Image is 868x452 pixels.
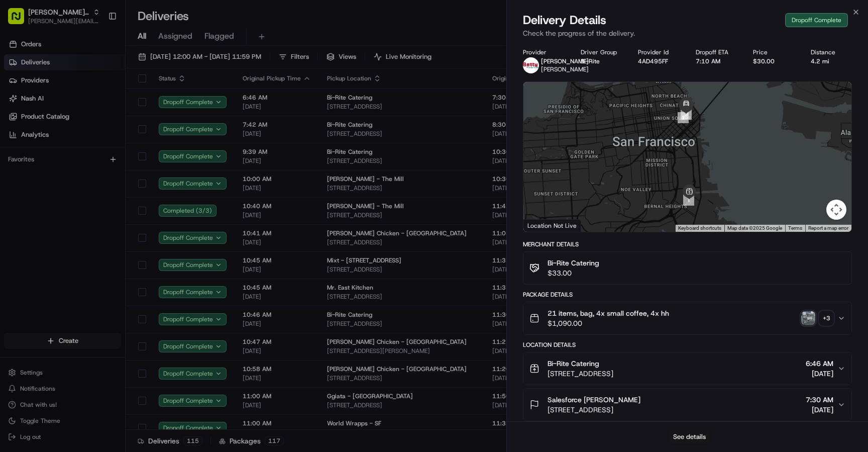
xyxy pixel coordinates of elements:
[801,311,833,325] button: photo_proof_of_pickup image+3
[10,40,183,56] p: Welcome 👋
[548,308,669,318] span: 21 items, bag, 4x small coffee, 4x hh
[678,112,689,123] div: 2
[548,405,640,415] span: [STREET_ADDRESS]
[523,302,851,334] button: 21 items, bag, 4x small coffee, 4x hh$1,090.00photo_proof_of_pickup image+3
[548,395,640,405] span: Salesforce [PERSON_NAME]
[523,48,565,56] div: Provider
[727,225,782,231] span: Map data ©2025 Google
[548,318,669,328] span: $1,090.00
[526,219,559,232] img: Google
[523,389,851,421] button: Salesforce [PERSON_NAME][STREET_ADDRESS]7:30 AM[DATE]
[541,57,589,65] span: [PERSON_NAME]
[523,12,606,28] span: Delivery Details
[801,311,815,325] img: photo_proof_of_pickup image
[20,146,77,156] span: Knowledge Base
[523,341,852,349] div: Location Details
[678,225,721,232] button: Keyboard shortcuts
[523,219,581,232] div: Location Not Live
[638,57,668,65] button: 4AD495FF
[81,142,165,160] a: 💻API Documentation
[681,109,692,120] div: 3
[683,195,694,206] div: 1
[100,170,122,178] span: Pylon
[826,200,846,220] button: Map camera controls
[753,48,795,56] div: Price
[34,96,165,106] div: Start new chat
[548,358,599,369] span: Bi-Rite Catering
[696,48,737,56] div: Dropoff ETA
[548,258,599,268] span: Bi-Rite Catering
[669,430,710,444] button: See details
[85,147,93,155] div: 💻
[541,65,589,73] span: [PERSON_NAME]
[548,268,599,278] span: $33.00
[6,142,81,160] a: 📗Knowledge Base
[788,225,802,231] a: Terms (opens in new tab)
[581,48,622,56] div: Driver Group
[526,219,559,232] a: Open this area in Google Maps (opens a new window)
[95,146,161,156] span: API Documentation
[819,311,833,325] div: + 3
[171,99,183,111] button: Start new chat
[523,240,852,248] div: Merchant Details
[548,369,613,379] span: [STREET_ADDRESS]
[811,48,852,56] div: Distance
[26,65,166,75] input: Clear
[523,291,852,299] div: Package Details
[523,57,539,73] img: betty.jpg
[10,10,30,30] img: Nash
[10,147,18,155] div: 📗
[806,358,833,369] span: 6:46 AM
[71,170,122,178] a: Powered byPylon
[806,395,833,405] span: 7:30 AM
[806,369,833,379] span: [DATE]
[753,57,795,65] div: $30.00
[638,48,680,56] div: Provider Id
[811,57,852,65] div: 4.2 mi
[34,106,127,114] div: We're available if you need us!
[696,57,737,65] div: 7:10 AM
[808,225,848,231] a: Report a map error
[806,405,833,415] span: [DATE]
[523,352,851,385] button: Bi-Rite Catering[STREET_ADDRESS]6:46 AM[DATE]
[581,57,622,65] div: Bi-Rite
[523,28,852,38] p: Check the progress of the delivery.
[10,96,28,114] img: 1736555255976-a54dd68f-1ca7-489b-9aae-adbdc363a1c4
